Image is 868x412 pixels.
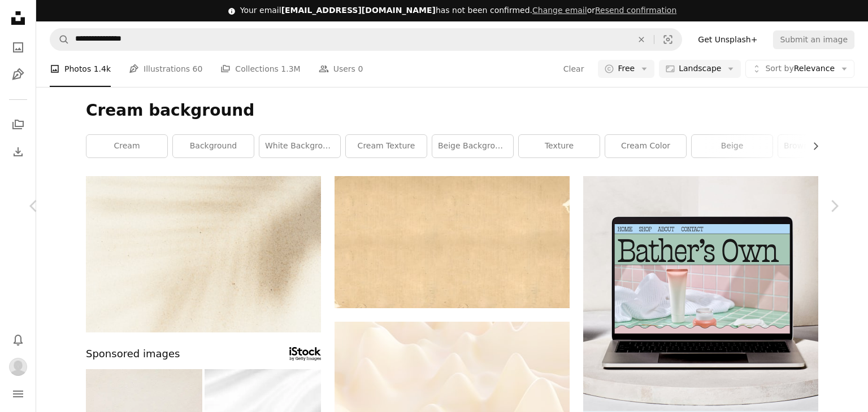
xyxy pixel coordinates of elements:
button: Search Unsplash [50,29,70,50]
span: 0 [358,63,363,75]
a: a close up of an abstract white background [335,389,570,400]
span: [EMAIL_ADDRESS][DOMAIN_NAME] [281,6,436,15]
button: Clear [629,29,654,50]
form: Find visuals sitewide [50,28,682,51]
img: an old piece of paper with torn edges [335,176,570,308]
a: brown background [778,135,859,157]
a: Illustrations 60 [129,51,202,87]
button: Menu [7,383,29,405]
span: Free [618,63,635,74]
span: Landscape [679,63,721,74]
button: Profile [7,356,29,378]
span: Relevance [765,63,835,74]
button: Resend confirmation [595,5,676,16]
img: file-1707883121023-8e3502977149image [583,176,818,411]
a: an old piece of paper with torn edges [335,236,570,247]
button: Visual search [654,29,682,50]
a: Collections [7,113,29,136]
span: or [532,6,676,15]
button: Sort byRelevance [745,60,854,78]
span: Sponsored images [86,346,180,362]
a: Illustrations [7,63,29,86]
a: beige background [432,135,513,157]
a: Next [800,152,868,260]
a: cream color [605,135,686,157]
button: Free [598,60,654,78]
a: beige [692,135,772,157]
a: Photos [7,36,29,59]
img: white textile with black shadow [86,176,321,332]
a: texture [519,135,600,157]
button: Submit an image [773,30,854,49]
a: white textile with black shadow [86,249,321,259]
div: Your email has not been confirmed. [240,5,677,16]
button: Landscape [659,60,741,78]
a: Users 0 [319,51,363,87]
img: Avatar of user Cris Carlo Dapitanon [9,358,27,376]
span: Sort by [765,64,793,73]
h1: Cream background [86,100,818,121]
a: cream [86,135,167,157]
a: Collections 1.3M [220,51,300,87]
button: Notifications [7,328,29,351]
a: cream texture [346,135,427,157]
a: Change email [532,6,587,15]
a: background [173,135,254,157]
span: 60 [193,63,203,75]
button: scroll list to the right [805,135,818,157]
a: white background [259,135,340,157]
button: Clear [563,60,585,78]
a: Get Unsplash+ [691,30,764,49]
a: Download History [7,141,29,163]
span: 1.3M [281,63,300,75]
